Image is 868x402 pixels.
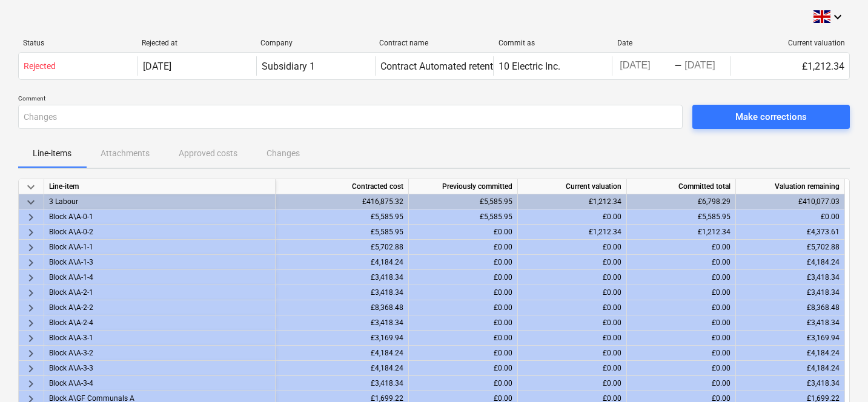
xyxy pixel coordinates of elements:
[24,301,38,315] span: keyboard_arrow_right
[627,270,736,285] div: £0.00
[518,194,627,209] div: £1,212.34
[736,285,845,300] div: £3,418.34
[49,270,270,285] div: Block A\A-1-4
[276,255,409,270] div: £4,184.24
[518,315,627,331] div: £0.00
[830,10,845,24] i: keyboard_arrow_down
[24,225,38,240] span: keyboard_arrow_right
[23,39,132,47] div: Status
[409,285,518,300] div: £0.00
[627,331,736,346] div: £0.00
[18,94,683,105] p: Comment
[518,361,627,376] div: £0.00
[49,209,270,225] div: Block A\A-0-1
[49,376,270,391] div: Block A\A-3-4
[736,225,845,240] div: £4,373.61
[24,377,38,391] span: keyboard_arrow_right
[24,331,38,346] span: keyboard_arrow_right
[627,209,736,225] div: £5,585.95
[518,376,627,391] div: £0.00
[736,179,845,194] div: Valuation remaining
[627,255,736,270] div: £0.00
[24,271,38,285] span: keyboard_arrow_right
[49,331,270,346] div: Block A\A-3-1
[276,270,409,285] div: £3,418.34
[24,361,38,376] span: keyboard_arrow_right
[260,39,369,47] div: Company
[627,300,736,315] div: £0.00
[276,194,409,209] div: £416,875.32
[735,109,807,125] div: Make corrections
[24,195,38,209] span: keyboard_arrow_down
[736,270,845,285] div: £3,418.34
[49,285,270,300] div: Block A\A-2-1
[518,300,627,315] div: £0.00
[736,315,845,331] div: £3,418.34
[518,346,627,361] div: £0.00
[518,240,627,255] div: £0.00
[518,179,627,194] div: Current valuation
[499,61,560,72] div: 10 Electric Inc.
[627,225,736,240] div: £1,212.34
[409,315,518,331] div: £0.00
[409,194,518,209] div: £5,585.95
[627,361,736,376] div: £0.00
[276,240,409,255] div: £5,702.88
[49,300,270,315] div: Block A\A-2-2
[49,225,270,240] div: Block A\A-0-2
[731,56,849,76] div: £1,212.34
[736,361,845,376] div: £4,184.24
[682,58,739,74] input: End Date
[627,315,736,331] div: £0.00
[409,346,518,361] div: £0.00
[409,361,518,376] div: £0.00
[674,62,682,70] div: -
[276,346,409,361] div: £4,184.24
[276,225,409,240] div: £5,585.95
[24,210,38,225] span: keyboard_arrow_right
[518,225,627,240] div: £1,212.34
[409,255,518,270] div: £0.00
[736,331,845,346] div: £3,169.94
[692,105,850,129] button: Make corrections
[24,255,38,270] span: keyboard_arrow_right
[409,300,518,315] div: £0.00
[24,316,38,331] span: keyboard_arrow_right
[379,39,488,47] div: Contract name
[627,179,736,194] div: Committed total
[409,225,518,240] div: £0.00
[518,270,627,285] div: £0.00
[276,285,409,300] div: £3,418.34
[409,240,518,255] div: £0.00
[49,346,270,361] div: Block A\A-3-2
[518,209,627,225] div: £0.00
[49,255,270,270] div: Block A\A-1-3
[49,240,270,255] div: Block A\A-1-1
[409,376,518,391] div: £0.00
[736,240,845,255] div: £5,702.88
[409,270,518,285] div: £0.00
[736,194,845,209] div: £410,077.03
[44,179,276,194] div: Line-item
[24,286,38,300] span: keyboard_arrow_right
[409,179,518,194] div: Previously committed
[262,61,315,72] div: Subsidiary 1
[627,376,736,391] div: £0.00
[24,346,38,361] span: keyboard_arrow_right
[33,147,71,160] p: Line-items
[276,300,409,315] div: £8,368.48
[736,255,845,270] div: £4,184.24
[518,285,627,300] div: £0.00
[409,209,518,225] div: £5,585.95
[142,39,251,47] div: Rejected at
[736,209,845,225] div: £0.00
[143,61,171,72] div: [DATE]
[617,39,726,47] div: Date
[24,180,38,194] span: keyboard_arrow_down
[617,58,674,74] input: Start Date
[49,361,270,376] div: Block A\A-3-3
[518,331,627,346] div: £0.00
[627,346,736,361] div: £0.00
[276,376,409,391] div: £3,418.34
[627,240,736,255] div: £0.00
